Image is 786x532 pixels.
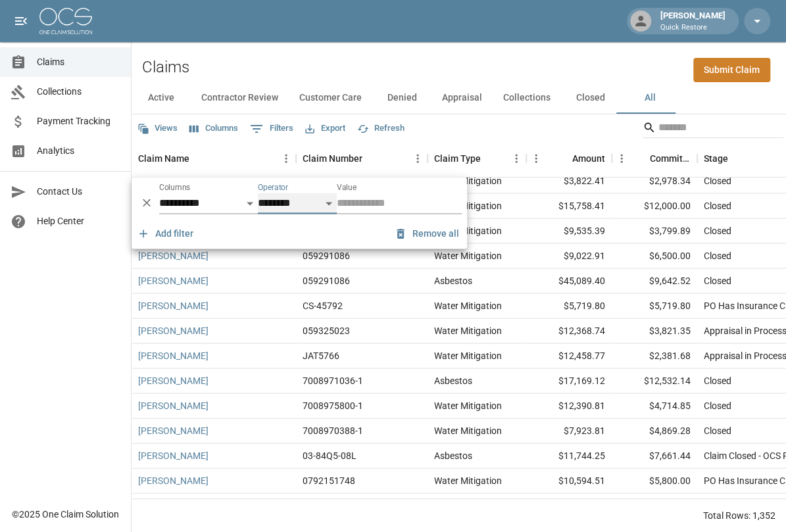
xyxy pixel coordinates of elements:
[132,82,191,114] button: Active
[526,468,612,493] div: $10,594.51
[434,224,502,237] div: Water Mitigation
[612,168,697,193] div: $2,978.34
[138,140,189,177] div: Claim Name
[186,118,241,139] button: Select columns
[526,293,612,318] div: $5,719.80
[506,149,526,168] button: Menu
[612,218,697,243] div: $3,799.89
[138,423,209,437] a: [PERSON_NAME]
[289,82,372,114] button: Customer Care
[526,193,612,218] div: $15,758.41
[434,199,502,212] div: Water Mitigation
[337,181,356,193] label: Value
[189,149,208,168] button: Sort
[434,140,481,177] div: Claim Type
[612,193,697,218] div: $12,000.00
[8,8,34,34] button: open drawer
[612,318,697,343] div: $3,821.35
[554,149,572,168] button: Sort
[434,299,502,312] div: Water Mitigation
[258,181,288,193] label: Operator
[134,118,181,139] button: Views
[612,343,697,368] div: $2,381.68
[434,423,502,437] div: Water Mitigation
[132,140,296,177] div: Claim Name
[655,9,731,33] div: [PERSON_NAME]
[37,114,120,128] span: Payment Tracking
[434,324,502,337] div: Water Mitigation
[434,399,502,412] div: Water Mitigation
[612,368,697,393] div: $12,532.14
[526,218,612,243] div: $9,535.39
[526,343,612,368] div: $12,458.77
[303,349,339,362] div: JAT5766
[408,149,428,168] button: Menu
[303,249,350,262] div: 059291086
[37,214,120,228] span: Help Center
[612,293,697,318] div: $5,719.80
[526,318,612,343] div: $12,368.74
[704,399,731,412] div: Closed
[296,140,428,177] div: Claim Number
[37,85,120,99] span: Collections
[650,140,691,177] div: Committed Amount
[247,118,297,139] button: Show filters
[138,399,209,412] a: [PERSON_NAME]
[612,493,697,518] div: $12,000.00
[138,249,209,262] a: [PERSON_NAME]
[134,222,199,246] button: Add filter
[303,448,356,462] div: 03-84Q5-08L
[704,174,731,187] div: Closed
[303,473,355,487] div: 0792151748
[303,299,343,312] div: CS-45792
[612,149,631,168] button: Menu
[303,399,363,412] div: 7008975800-1
[660,22,725,34] p: Quick Restore
[434,473,502,487] div: Water Mitigation
[434,174,502,187] div: Water Mitigation
[302,118,349,139] button: Export
[159,181,190,193] label: Columns
[526,140,612,177] div: Amount
[132,177,467,249] div: Show filters
[372,82,431,114] button: Denied
[704,274,731,287] div: Closed
[612,268,697,293] div: $9,642.52
[612,418,697,443] div: $4,869.28
[526,443,612,468] div: $11,744.25
[142,58,189,77] h2: Claims
[428,140,526,177] div: Claim Type
[620,82,679,114] button: All
[138,349,209,362] a: [PERSON_NAME]
[703,509,775,522] div: Total Rows: 1,352
[434,349,502,362] div: Water Mitigation
[561,82,620,114] button: Closed
[39,8,92,34] img: ocs-logo-white-transparent.png
[526,368,612,393] div: $17,169.12
[431,82,493,114] button: Appraisal
[276,149,296,168] button: Menu
[37,185,120,199] span: Contact Us
[434,374,472,387] div: Asbestos
[37,144,120,158] span: Analytics
[434,448,472,462] div: Asbestos
[303,274,350,287] div: 059291086
[526,168,612,193] div: $3,822.41
[434,274,472,287] div: Asbestos
[704,199,731,212] div: Closed
[704,224,731,237] div: Closed
[354,118,408,139] button: Refresh
[526,493,612,518] div: $18,767.79
[137,193,157,213] button: Delete
[612,140,697,177] div: Committed Amount
[362,149,381,168] button: Sort
[138,448,209,462] a: [PERSON_NAME]
[612,443,697,468] div: $7,661.44
[303,423,363,437] div: 7008970388-1
[138,299,209,312] a: [PERSON_NAME]
[303,140,362,177] div: Claim Number
[526,418,612,443] div: $7,923.81
[693,58,770,82] a: Submit Claim
[493,82,561,114] button: Collections
[12,508,119,521] div: © 2025 One Claim Solution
